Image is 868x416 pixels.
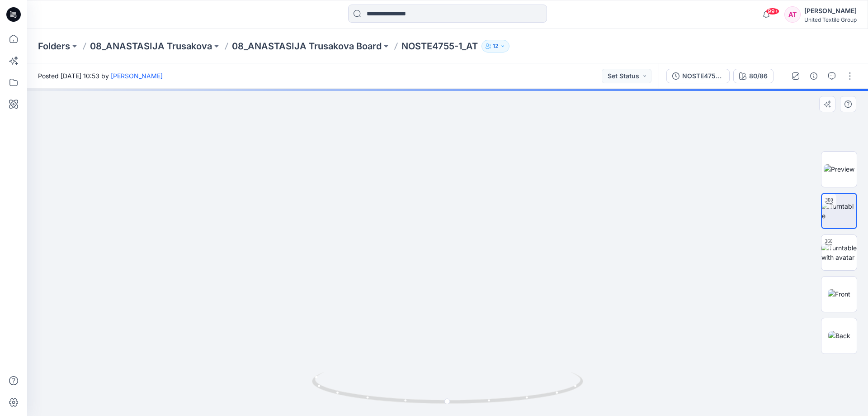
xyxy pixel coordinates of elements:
[401,40,478,53] p: NOSTE4755-1_AT
[232,40,382,53] a: 08_ANASTASIJA Trusakova Board
[749,71,768,81] div: 80/86
[824,164,854,174] img: Preview
[828,289,850,299] img: Front
[493,41,498,51] p: 12
[481,40,509,53] button: 12
[682,71,724,81] div: NOSTE4755-1_AT
[38,40,70,53] a: Folders
[784,6,801,23] div: AT
[828,331,850,340] img: Back
[822,201,856,220] img: Turntable
[666,69,730,83] button: NOSTE4755-1_AT
[804,16,857,23] div: United Textile Group
[733,69,774,83] button: 80/86
[38,71,163,81] span: Posted [DATE] 10:53 by
[804,5,857,16] div: [PERSON_NAME]
[807,69,821,83] button: Details
[90,40,212,53] a: 08_ANASTASIJA Trusakova
[111,72,163,80] a: [PERSON_NAME]
[821,243,857,262] img: Turntable with avatar
[766,8,779,15] span: 99+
